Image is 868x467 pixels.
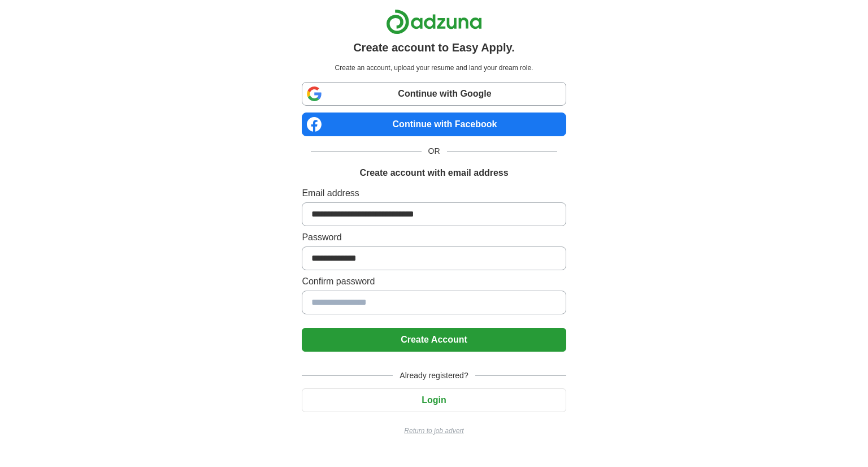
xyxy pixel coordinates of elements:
[302,426,566,436] a: Return to job advert
[359,166,508,180] h1: Create account with email address
[304,63,563,73] p: Create an account, upload your resume and land your dream role.
[302,388,566,412] button: Login
[302,395,566,405] a: Login
[302,113,566,136] a: Continue with Facebook
[302,275,566,288] label: Confirm password
[302,328,566,352] button: Create Account
[422,145,447,157] span: OR
[302,231,566,244] label: Password
[302,82,566,106] a: Continue with Google
[302,187,566,200] label: Email address
[353,39,515,56] h1: Create account to Easy Apply.
[386,9,482,34] img: Adzuna logo
[393,370,475,382] span: Already registered?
